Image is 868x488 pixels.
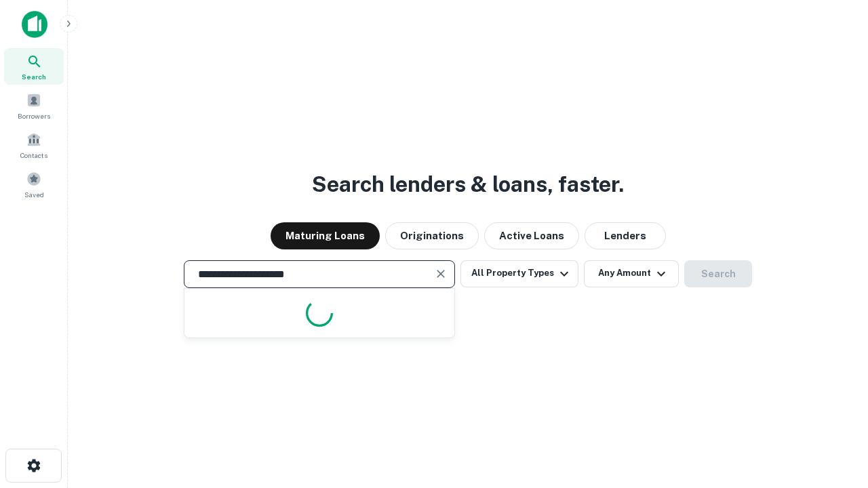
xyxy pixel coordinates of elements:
[4,48,64,85] a: Search
[312,168,624,201] h3: Search lenders & loans, faster.
[385,222,479,249] button: Originations
[4,127,64,163] a: Contacts
[22,71,46,82] span: Search
[18,110,50,121] span: Borrowers
[271,222,380,249] button: Maturing Loans
[4,87,64,124] a: Borrowers
[460,260,578,287] button: All Property Types
[484,222,579,249] button: Active Loans
[24,189,44,200] span: Saved
[431,264,450,283] button: Clear
[4,166,64,203] a: Saved
[20,150,47,161] span: Contacts
[584,260,679,287] button: Any Amount
[585,222,666,249] button: Lenders
[800,380,868,445] iframe: Chat Widget
[22,11,47,38] img: capitalize-icon.png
